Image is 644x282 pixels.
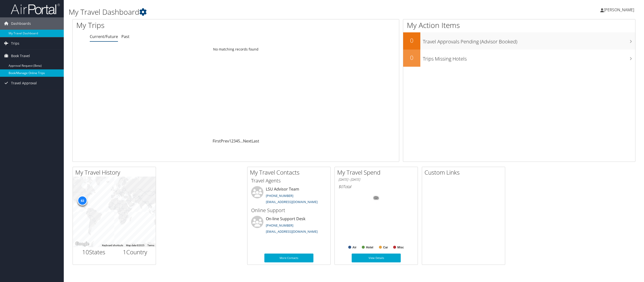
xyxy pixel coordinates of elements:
[90,34,118,39] a: Current/Future
[425,168,505,177] h2: Custom Links
[249,216,329,236] li: On-line Support Desk
[231,138,233,144] a: 2
[600,2,639,17] a: [PERSON_NAME]
[236,138,238,144] a: 4
[251,177,327,184] h3: Travel Agents
[338,184,414,189] h6: Total
[74,241,90,247] img: Google
[397,246,404,249] text: Misc
[403,32,635,50] a: 0Travel Approvals Pending (Advisor Booked)
[604,7,634,13] span: [PERSON_NAME]
[264,254,313,262] a: More Contacts
[423,36,635,45] h3: Travel Approvals Pending (Advisor Booked)
[243,138,252,144] a: Next
[403,50,635,67] a: 0Trips Missing Hotels
[11,50,30,62] span: Book Travel
[11,3,60,15] img: airportal-logo.png
[403,20,635,30] h1: My Action Items
[82,248,89,256] span: 10
[238,138,240,144] a: 5
[77,196,87,205] div: 63
[69,7,449,17] h1: My Travel Dashboard
[221,138,229,144] a: Prev
[374,197,378,200] tspan: 0%
[423,53,635,62] h3: Trips Missing Hotels
[266,229,318,234] a: [EMAIL_ADDRESS][DOMAIN_NAME]
[75,168,156,177] h2: My Travel History
[147,244,154,247] a: Terms (opens in new tab)
[229,138,231,144] a: 1
[121,34,129,39] a: Past
[123,248,126,256] span: 1
[337,168,418,177] h2: My Travel Spend
[250,168,330,177] h2: My Travel Contacts
[338,177,414,182] h6: [DATE] - [DATE]
[74,241,90,247] a: Open this area in Google Maps (opens a new window)
[77,248,111,256] h2: States
[102,244,123,247] button: Keyboard shortcuts
[11,37,19,50] span: Trips
[266,193,293,198] a: [PHONE_NUMBER]
[266,223,293,228] a: [PHONE_NUMBER]
[352,246,357,249] text: Air
[266,200,318,204] a: [EMAIL_ADDRESS][DOMAIN_NAME]
[383,246,388,249] text: Car
[11,77,37,89] span: Travel Approval
[249,186,329,206] li: LSU Advisor Team
[251,207,327,214] h3: Online Support
[213,138,221,144] a: First
[240,138,243,144] span: …
[76,20,259,30] h1: My Trips
[403,36,420,45] h2: 0
[126,244,144,247] span: Map data ©2025
[11,17,31,30] span: Dashboards
[73,45,399,54] td: No matching records found
[252,138,259,144] a: Last
[338,184,343,189] span: $0
[352,254,401,262] a: View Details
[366,246,373,249] text: Hotel
[118,248,152,256] h2: Country
[233,138,236,144] a: 3
[403,53,420,62] h2: 0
